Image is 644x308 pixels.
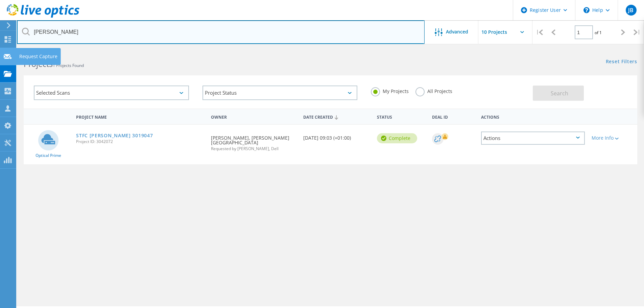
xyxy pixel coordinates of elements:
span: Requested by [PERSON_NAME], Dell [211,147,296,151]
div: Status [374,110,429,123]
div: | [532,20,546,44]
span: Project ID: 3042072 [76,140,204,144]
div: Request Capture [19,54,57,59]
div: Actions [478,110,588,123]
div: Owner [208,110,300,123]
div: Deal Id [429,110,478,123]
a: STFC [PERSON_NAME] 3019047 [76,133,153,138]
input: Search projects by name, owner, ID, company, etc [17,20,425,44]
label: All Projects [415,87,452,94]
span: Optical Prime [35,153,61,158]
span: of 1 [595,30,602,35]
span: 1 Projects Found [53,63,84,68]
div: [PERSON_NAME], [PERSON_NAME][GEOGRAPHIC_DATA] [208,125,300,158]
div: [DATE] 09:03 (+01:00) [300,125,374,147]
div: Selected Scans [34,86,189,100]
div: Complete [377,133,417,143]
a: Reset Filters [606,59,637,65]
svg: \n [583,7,590,13]
div: More Info [592,136,634,140]
div: Date Created [300,110,374,123]
span: Advanced [446,29,468,34]
span: JB [628,7,634,13]
div: Actions [481,132,585,145]
button: Search [533,86,584,101]
div: | [630,20,644,44]
span: Search [551,90,568,97]
label: My Projects [371,87,409,94]
div: Project Status [202,86,358,100]
div: Project Name [73,110,208,123]
a: Live Optics Dashboard [7,14,79,19]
